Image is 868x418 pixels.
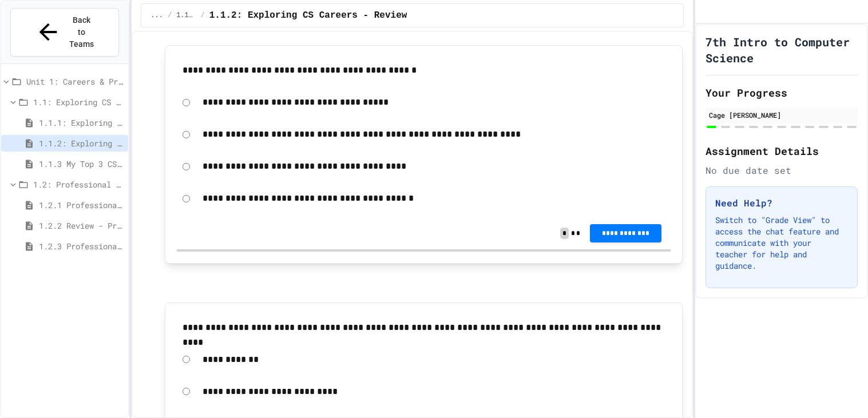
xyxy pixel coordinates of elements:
[715,196,848,210] h3: Need Help?
[209,9,407,22] span: 1.1.2: Exploring CS Careers - Review
[150,11,163,20] span: ...
[39,137,124,149] span: 1.1.2: Exploring CS Careers - Review
[39,240,124,252] span: 1.2.3 Professional Communication Challenge
[33,178,124,190] span: 1.2: Professional Communication
[39,158,124,170] span: 1.1.3 My Top 3 CS Careers!
[706,143,858,159] h2: Assignment Details
[39,117,124,129] span: 1.1.1: Exploring CS Careers
[176,11,196,20] span: 1.1: Exploring CS Careers
[26,75,124,87] span: Unit 1: Careers & Professionalism
[706,164,858,177] div: No due date set
[706,34,858,66] h1: 7th Intro to Computer Science
[706,85,858,101] h2: Your Progress
[10,8,119,57] button: Back to Teams
[33,96,124,108] span: 1.1: Exploring CS Careers
[715,214,848,272] p: Switch to "Grade View" to access the chat feature and communicate with your teacher for help and ...
[68,14,95,50] span: Back to Teams
[709,110,854,120] div: Cage [PERSON_NAME]
[168,11,172,20] span: /
[200,11,204,20] span: /
[39,199,124,211] span: 1.2.1 Professional Communication
[39,220,124,232] span: 1.2.2 Review - Professional Communication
